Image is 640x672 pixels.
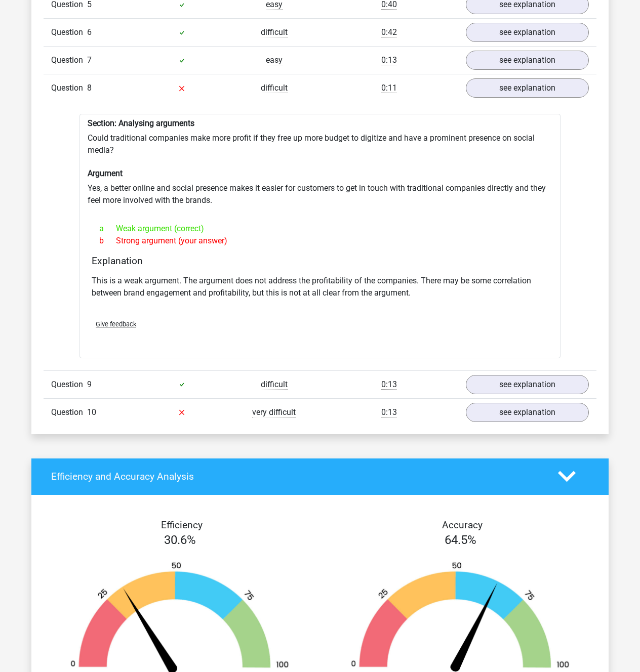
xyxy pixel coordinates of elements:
[51,406,87,418] span: Question
[466,78,589,98] a: see explanation
[51,54,87,66] span: Question
[92,275,548,299] p: This is a weak argument. The argument does not address the profitability of the companies. There ...
[51,379,87,391] span: Question
[88,118,552,128] h6: Section: Analysing arguments
[261,83,288,93] span: difficult
[51,519,312,531] h4: Efficiency
[381,83,397,93] span: 0:11
[51,26,87,38] span: Question
[92,223,548,235] div: Weak argument (correct)
[445,533,476,547] span: 64.5%
[164,533,196,547] span: 30.6%
[96,320,136,328] span: Give feedback
[51,82,87,94] span: Question
[261,27,288,37] span: difficult
[88,169,552,178] h6: Argument
[99,235,116,247] span: b
[466,51,589,70] a: see explanation
[381,27,397,37] span: 0:42
[87,83,92,93] span: 8
[252,407,296,417] span: very difficult
[332,519,593,531] h4: Accuracy
[87,407,96,417] span: 10
[266,55,283,65] span: easy
[92,255,548,267] h4: Explanation
[99,223,116,235] span: a
[87,27,92,37] span: 6
[92,235,548,247] div: Strong argument (your answer)
[381,407,397,417] span: 0:13
[466,403,589,422] a: see explanation
[466,375,589,394] a: see explanation
[381,55,397,65] span: 0:13
[79,114,561,358] div: Could traditional companies make more profit if they free up more budget to digitize and have a p...
[381,380,397,390] span: 0:13
[261,380,288,390] span: difficult
[466,23,589,42] a: see explanation
[51,471,543,482] h4: Efficiency and Accuracy Analysis
[87,380,92,389] span: 9
[87,55,92,65] span: 7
